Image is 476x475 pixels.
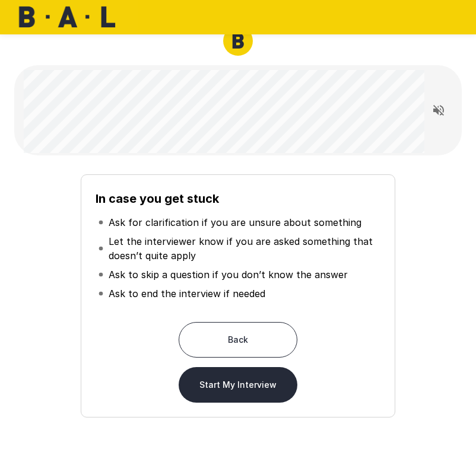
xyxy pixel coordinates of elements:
[109,267,348,282] p: Ask to skip a question if you don’t know the answer
[223,26,253,56] img: bal_avatar.png
[179,322,297,358] button: Back
[96,192,219,206] b: In case you get stuck
[109,234,378,263] p: Let the interviewer know if you are asked something that doesn’t quite apply
[109,215,361,229] p: Ask for clarification if you are unsure about something
[427,98,450,122] button: Read questions aloud
[109,286,265,301] p: Ask to end the interview if needed
[179,367,297,403] button: Start My Interview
